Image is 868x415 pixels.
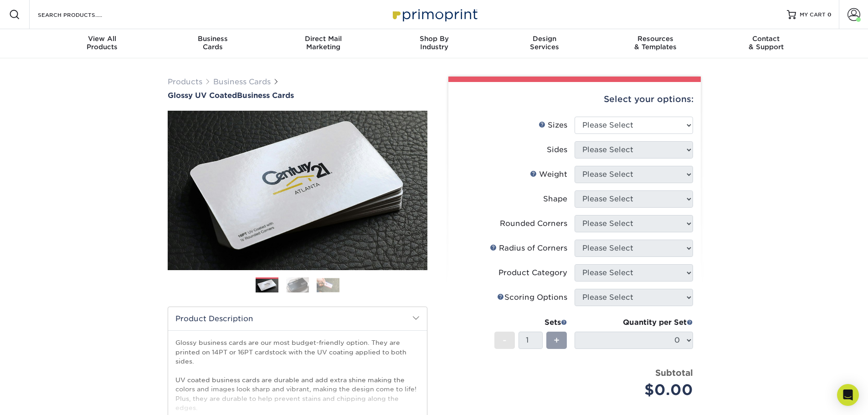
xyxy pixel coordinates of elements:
div: Open Intercom Messenger [837,384,859,406]
div: Rounded Corners [500,218,567,229]
a: Contact& Support [711,29,822,58]
h2: Product Description [168,307,427,330]
span: Shop By [379,35,489,43]
div: Radius of Corners [490,243,567,254]
img: Business Cards 03 [317,278,339,292]
div: Marketing [268,35,379,51]
a: Shop ByIndustry [379,29,489,58]
img: Business Cards 01 [256,274,278,297]
div: Industry [379,35,489,51]
span: Design [489,35,600,43]
img: Glossy UV Coated 01 [168,61,427,320]
a: DesignServices [489,29,600,58]
span: MY CART [800,11,826,19]
div: & Support [711,35,822,51]
div: Quantity per Set [575,317,693,328]
a: Business Cards [213,77,271,86]
img: Primoprint [389,5,480,24]
span: + [554,333,560,347]
input: SEARCH PRODUCTS..... [37,9,126,20]
a: BusinessCards [157,29,268,58]
a: Glossy UV CoatedBusiness Cards [168,91,427,100]
span: Contact [711,35,822,43]
div: Products [47,35,158,51]
span: Resources [600,35,711,43]
span: Business [157,35,268,43]
div: Cards [157,35,268,51]
span: 0 [827,11,832,18]
div: Shape [543,194,567,205]
div: Sizes [539,120,567,131]
img: Business Cards 02 [286,277,309,293]
div: Sets [494,317,567,328]
strong: Subtotal [655,368,693,378]
span: Direct Mail [268,35,379,43]
a: View AllProducts [47,29,158,58]
div: Select your options: [456,82,693,117]
a: Direct MailMarketing [268,29,379,58]
h1: Business Cards [168,91,427,100]
span: - [503,333,507,347]
div: Sides [547,144,567,155]
div: Weight [530,169,567,180]
div: $0.00 [581,379,693,401]
div: Scoring Options [497,292,567,303]
a: Resources& Templates [600,29,711,58]
div: Services [489,35,600,51]
span: View All [47,35,158,43]
span: Glossy UV Coated [168,91,237,100]
a: Products [168,77,202,86]
div: Product Category [498,267,567,278]
div: & Templates [600,35,711,51]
